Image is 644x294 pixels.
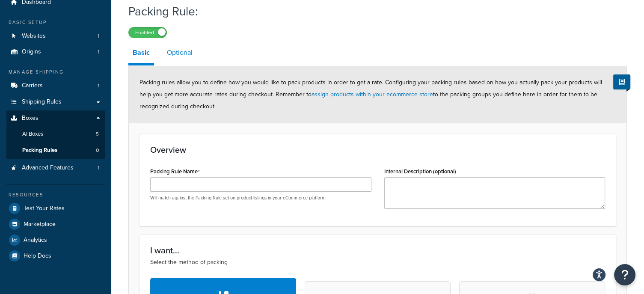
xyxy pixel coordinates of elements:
span: 0 [96,147,99,154]
a: AllBoxes5 [6,126,105,142]
span: 5 [96,131,99,138]
span: Origins [22,48,41,56]
a: Analytics [6,232,105,248]
label: Packing Rule Name [150,168,200,175]
h3: I want... [150,246,605,255]
span: Carriers [22,82,43,89]
a: Optional [163,42,197,63]
li: Websites [6,28,105,44]
span: Marketplace [24,221,56,228]
button: Show Help Docs [613,74,630,89]
li: Packing Rules [6,143,105,158]
a: Websites1 [6,28,105,44]
span: Shipping Rules [22,98,62,106]
span: Analytics [24,237,47,244]
a: Basic [128,42,154,65]
span: 1 [98,82,99,89]
span: Test Your Rates [24,205,65,212]
li: Boxes [6,110,105,159]
a: Marketplace [6,217,105,232]
h3: Overview [150,145,605,154]
a: Boxes [6,110,105,126]
span: Packing Rules [22,147,57,154]
span: Help Docs [24,252,51,260]
a: Origins1 [6,44,105,60]
div: Basic Setup [6,19,105,26]
li: Carriers [6,78,105,94]
li: Origins [6,44,105,60]
span: Websites [22,33,46,40]
li: Advanced Features [6,160,105,176]
a: Packing Rules0 [6,143,105,158]
a: assign products within your ecommerce store [312,90,433,99]
span: 1 [98,33,99,40]
a: Test Your Rates [6,201,105,216]
span: Packing rules allow you to define how you would like to pack products in order to get a rate. Con... [139,78,602,111]
span: All Boxes [22,131,43,138]
a: Help Docs [6,248,105,264]
a: Shipping Rules [6,94,105,110]
a: Advanced Features1 [6,160,105,176]
span: Advanced Features [22,164,74,172]
h1: Packing Rule: [128,3,616,20]
span: 1 [98,48,99,56]
span: 1 [98,164,99,172]
button: Open Resource Center [614,264,635,285]
div: Manage Shipping [6,68,105,76]
p: Will match against the Packing Rule set on product listings in your eCommerce platform [150,195,371,201]
p: Select the method of packing [150,258,605,267]
span: Boxes [22,115,39,122]
label: Internal Description (optional) [384,168,456,175]
div: Resources [6,191,105,199]
label: Enabled [129,27,166,38]
a: Carriers1 [6,78,105,94]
